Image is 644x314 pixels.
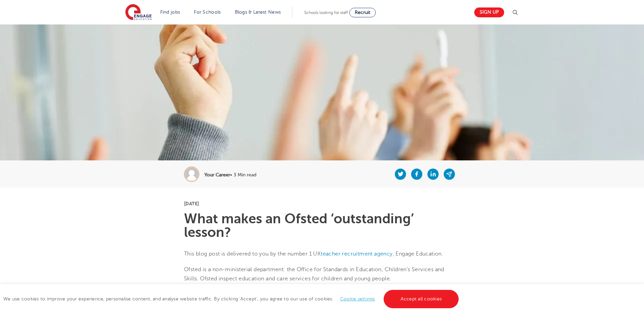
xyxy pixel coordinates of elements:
a: Recruit [349,8,376,17]
span: Recruit [355,10,370,15]
b: Your Career [204,172,230,177]
span: This blog post is delivered to you by the number 1 UK , Engage Education. [184,251,443,257]
a: Accept all cookies [384,290,459,308]
p: [DATE] [184,201,460,206]
span: We use cookies to improve your experience, personalise content, and analyse website traffic. By c... [3,296,460,301]
h1: What makes an Ofsted ‘outstanding’ lesson? [184,212,460,239]
a: Cookie settings [340,296,375,301]
a: Sign up [474,7,504,17]
a: teacher recruitment agency [321,251,392,257]
a: Blogs & Latest News [235,10,281,15]
a: For Schools [194,10,221,15]
span: Ofsted is a non-ministerial department: the Office for Standards in Education, Children’s Service... [184,266,444,281]
a: Find jobs [160,10,180,15]
span: Schools looking for staff [304,10,348,15]
p: • 3 Min read [204,173,256,177]
img: Engage Education [125,4,152,21]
